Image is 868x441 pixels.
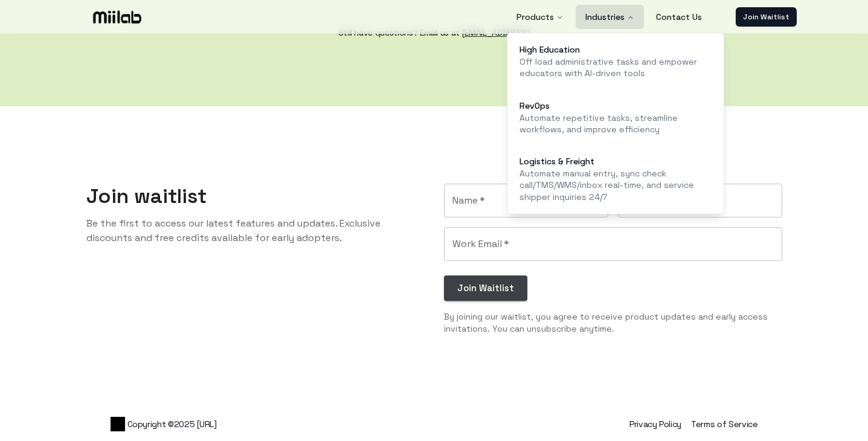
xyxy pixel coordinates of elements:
a: Logistics & FreightAutomate manual entry, sync check call/TMS/WMS/inbox real-time, and service sh... [512,150,720,210]
button: Products [507,5,573,29]
p: Automate manual entry, sync check call/TMS/WMS/inbox real-time, and service shipper inquiries 24/7 [519,168,713,203]
div: High Education [519,45,713,54]
p: Be the first to access our latest features and updates. Exclusive discounts and free credits avai... [86,216,425,245]
img: Logo [91,8,144,26]
nav: Main [507,5,712,29]
button: Industries [576,5,644,29]
a: Contact Us [646,5,712,29]
a: High EducationOff load administrative tasks and empower educators with AI-driven tools [512,38,720,87]
div: Industries [507,33,725,215]
a: Terms of Service [691,419,757,430]
div: Logistics & Freight [519,157,713,166]
div: RevOps [519,101,713,110]
a: Join Waitlist [736,7,797,27]
img: Logo [111,417,125,431]
p: By joining our waitlist, you agree to receive product updates and early access invitations. You c... [444,311,782,335]
a: [URL] [197,418,216,430]
span: Copyright © 2025 [111,417,217,431]
a: Privacy Policy [629,419,681,430]
p: Off load administrative tasks and empower educators with AI-driven tools [519,56,713,80]
a: Logo [72,8,162,26]
button: Join Waitlist [444,275,527,301]
a: RevOpsAutomate repetitive tasks, streamline workflows, and improve efficiency [512,94,720,143]
h2: Join waitlist [86,184,425,209]
p: Automate repetitive tasks, streamline workflows, and improve efficiency [519,112,713,136]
